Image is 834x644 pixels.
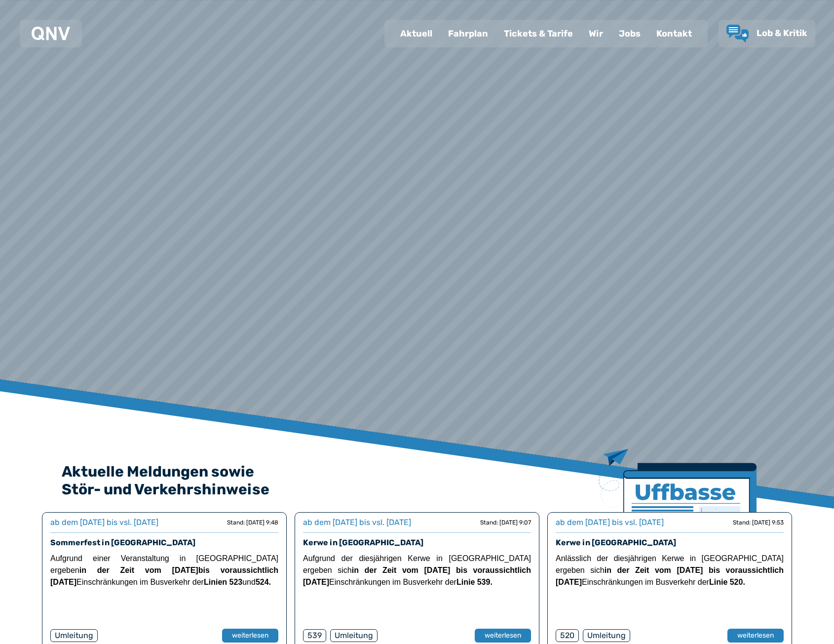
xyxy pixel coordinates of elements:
[556,517,664,528] div: ab dem [DATE] bis vsl. [DATE]
[62,463,772,498] h2: Aktuelle Meldungen sowie Stör- und Verkehrshinweise
[50,566,278,586] strong: bis voraussichtlich [DATE]
[50,629,98,642] div: Umleitung
[32,27,70,40] img: QNV Logo
[611,21,648,46] a: Jobs
[32,24,70,43] a: QNV Logo
[204,578,242,586] strong: Linien 523
[648,21,700,46] a: Kontakt
[583,629,630,642] div: Umleitung
[440,21,496,46] a: Fahrplan
[303,538,423,547] a: Kerwe in [GEOGRAPHIC_DATA]
[727,629,784,643] button: weiterlesen
[556,538,676,547] a: Kerwe in [GEOGRAPHIC_DATA]
[303,629,326,642] div: 539
[556,629,579,642] div: 520
[79,566,198,574] strong: in der Zeit vom [DATE]
[303,554,531,586] span: Aufgrund der diesjährigen Kerwe in [GEOGRAPHIC_DATA] ergeben sich Einschränkungen im Busverkehr der
[581,21,611,46] a: Wir
[256,578,271,586] strong: 524.
[227,519,278,526] div: Stand: [DATE] 9:48
[556,566,784,586] strong: in der Zeit vom [DATE] bis voraussichtlich [DATE]
[50,517,158,528] div: ab dem [DATE] bis vsl. [DATE]
[726,25,807,42] a: Lob & Kritik
[475,629,531,643] button: weiterlesen
[733,519,784,526] div: Stand: [DATE] 9:53
[303,517,411,528] div: ab dem [DATE] bis vsl. [DATE]
[456,578,493,586] strong: Linie 539.
[709,578,745,586] strong: Linie 520.
[50,554,278,586] span: Aufgrund einer Veranstaltung in [GEOGRAPHIC_DATA] ergeben Einschränkungen im Busverkehr der und
[330,629,378,642] div: Umleitung
[496,21,581,46] a: Tickets & Tarife
[599,449,757,572] img: Zeitung mit Titel Uffbase
[757,28,807,39] span: Lob & Kritik
[50,538,195,547] a: Sommerfest in [GEOGRAPHIC_DATA]
[556,554,784,586] span: Anlässlich der diesjährigen Kerwe in [GEOGRAPHIC_DATA] ergeben sich Einschränkungen im Busverkehr...
[392,21,440,46] a: Aktuell
[303,566,531,586] strong: in der Zeit vom [DATE] bis voraussichtlich [DATE]
[480,519,531,526] div: Stand: [DATE] 9:07
[222,629,278,643] button: weiterlesen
